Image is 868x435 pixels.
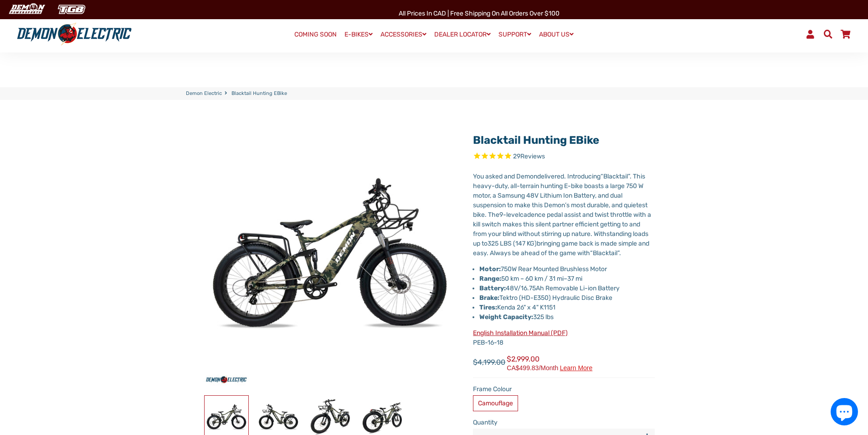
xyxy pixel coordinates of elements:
[617,249,621,257] span: ”.
[473,211,651,257] span: cadence pedal assist and twist throttle with a kill switch makes this silent partner efficient ge...
[628,173,630,180] span: ”
[488,240,537,247] span: 325 LBS (147 KG)
[479,283,655,293] li: 48V/16.75Ah Removable Li-ion Battery
[473,201,647,219] span: s most durable, and quietest bike. The
[473,152,655,162] span: Rated 4.7 out of 5 stars 29 reviews
[341,28,376,41] a: E-BIKES
[473,329,568,337] a: English Installation Manual (PDF)
[601,173,603,180] span: “
[520,152,545,160] span: Reviews
[479,293,655,303] li: Tektro (HD-E350) Hydraulic Disc Brake
[593,249,617,257] span: Blacktail
[603,173,628,180] span: Blacktail
[431,28,494,41] a: DEALER LOCATOR
[473,384,655,394] label: Frame Colour
[479,274,655,283] li: 50 km – 60 km / 31 mi 37 mi
[473,418,655,427] label: Quantity
[564,275,567,283] span: –
[473,395,518,411] label: Camouflage
[479,303,655,312] li: Kenda 26" x 4" K1151
[499,211,520,219] span: 9-level
[231,90,287,98] span: Blacktail Hunting eBike
[473,173,645,209] span: . This heavy-duty, all-terrain hunting E-bike boasts a large 750 W motor, a Samsung 48V Lithium I...
[536,28,577,41] a: ABOUT US
[53,2,90,17] img: TGB Canada
[399,10,560,17] span: All Prices in CAD | Free shipping on all orders over $100
[14,22,135,46] img: Demon Electric logo
[479,294,499,302] strong: Brake:
[473,134,599,147] a: Blacktail Hunting eBike
[473,173,537,180] span: You asked and Demon
[507,354,592,371] span: $2,999.00
[479,313,533,321] strong: Weight Capacity:
[473,357,505,368] span: $4,199.00
[479,284,506,292] strong: Battery:
[479,264,655,274] li: 750W Rear Mounted Brushless Motor
[377,28,430,41] a: ACCESSORIES
[479,265,501,273] strong: Motor:
[590,249,593,257] span: “
[473,329,568,346] span: PEB-16-18
[828,398,861,428] inbox-online-store-chat: Shopify online store chat
[537,173,601,180] span: delivered. Introducing
[565,201,566,209] span: ’
[479,312,655,322] li: 325 lbs
[495,28,534,41] a: SUPPORT
[186,90,222,98] a: Demon Electric
[479,304,497,311] strong: Tires:
[479,275,501,283] strong: Range:
[291,28,340,41] a: COMING SOON
[5,2,48,17] img: Demon Electric
[513,152,545,160] span: 29 reviews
